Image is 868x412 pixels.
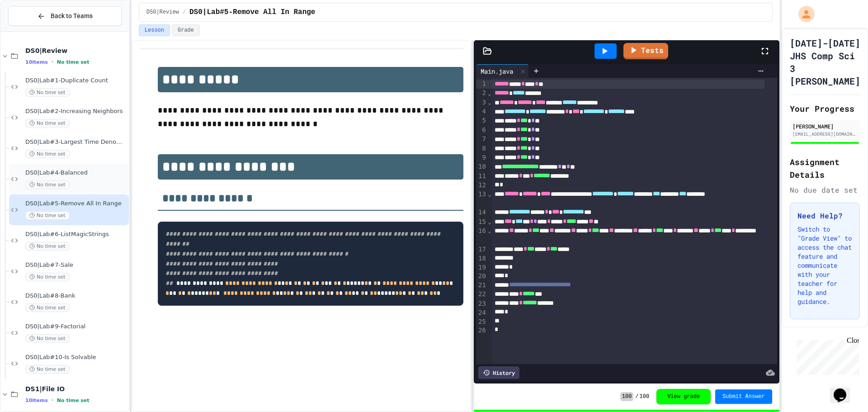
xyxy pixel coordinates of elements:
span: DS0|Review [146,9,179,16]
h1: [DATE]-[DATE] JHS Comp Sci 3 [PERSON_NAME] [790,37,860,87]
span: Fold line [487,99,492,106]
div: 12 [476,181,487,190]
span: No time set [25,334,70,343]
div: [PERSON_NAME] [793,122,857,130]
div: History [478,366,519,379]
div: 26 [476,326,487,335]
div: 16 [476,227,487,245]
div: 23 [476,299,487,308]
div: No due date set [790,185,860,195]
a: Tests [623,43,668,59]
span: No time set [25,273,70,281]
span: DS0|Lab#8-Bank [25,292,127,300]
span: DS0|Lab#1-Duplicate Count [25,77,127,85]
div: 10 [476,162,487,171]
button: Lesson [139,24,170,36]
div: 6 [476,126,487,135]
span: 100 [640,393,650,400]
span: No time set [25,119,70,128]
iframe: chat widget [830,376,859,403]
div: Main.java [476,64,529,78]
span: No time set [25,242,70,251]
div: 19 [476,263,487,272]
div: Chat with us now!Close [4,4,62,57]
span: 100 [620,392,634,401]
span: • [52,58,53,66]
span: Fold line [487,90,492,97]
div: 20 [476,272,487,281]
span: 10 items [25,398,48,403]
div: [EMAIL_ADDRESS][DOMAIN_NAME] [793,131,857,137]
span: DS0|Lab#7-Sale [25,261,127,269]
button: Submit Answer [715,389,772,404]
div: 22 [476,290,487,299]
h3: Need Help? [797,210,852,221]
span: No time set [25,88,70,97]
div: 2 [476,89,487,98]
span: Back to Teams [51,11,93,21]
div: 15 [476,218,487,227]
span: DS0|Review [25,47,127,55]
span: DS0|Lab#10-Is Solvable [25,354,127,361]
h2: Your Progress [790,102,860,115]
div: 17 [476,245,487,254]
div: Main.java [476,66,518,76]
span: / [183,9,186,16]
span: Fold line [487,218,492,225]
button: View grade [656,389,711,404]
span: No time set [25,211,70,220]
span: DS0|Lab#5-Remove All In Range [25,200,127,208]
div: 11 [476,172,487,181]
span: DS0|Lab#5-Remove All In Range [189,7,315,18]
span: DS0|Lab#4-Balanced [25,169,127,177]
div: 9 [476,153,487,162]
span: Fold line [487,227,492,234]
iframe: chat widget [793,336,859,375]
div: 5 [476,116,487,125]
span: Submit Answer [722,393,765,400]
button: Grade [172,24,200,36]
h2: Assignment Details [790,156,860,181]
div: 24 [476,308,487,317]
div: 18 [476,254,487,263]
span: No time set [25,150,70,158]
div: 13 [476,190,487,208]
span: 10 items [25,59,48,65]
span: DS1|File IO [25,385,127,393]
span: DS0|Lab#2-Increasing Neighbors [25,108,127,115]
p: Switch to "Grade View" to access the chat feature and communicate with your teacher for help and ... [797,225,852,306]
span: • [52,397,53,404]
span: / [635,393,638,400]
span: No time set [57,59,90,65]
span: DS0|Lab#3-Largest Time Denominations [25,138,127,146]
span: No time set [25,303,70,312]
span: DS0|Lab#6-ListMagicStrings [25,231,127,238]
div: My Account [789,4,817,24]
div: 3 [476,98,487,107]
div: 8 [476,144,487,153]
div: 25 [476,317,487,327]
span: Fold line [487,190,492,198]
button: Back to Teams [8,6,122,26]
span: No time set [25,365,70,374]
span: No time set [57,398,90,403]
div: 21 [476,281,487,290]
div: 1 [476,80,487,89]
span: DS0|Lab#9-Factorial [25,323,127,331]
div: 4 [476,107,487,116]
span: No time set [25,180,70,189]
div: 14 [476,208,487,217]
div: 7 [476,135,487,144]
